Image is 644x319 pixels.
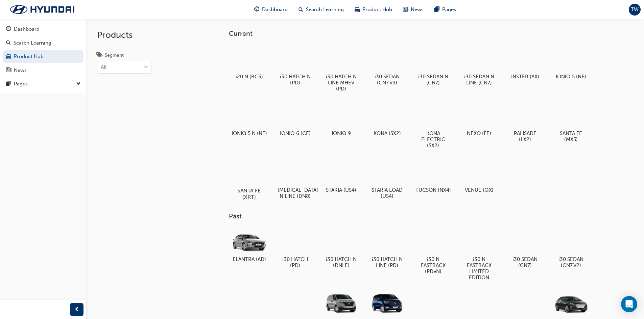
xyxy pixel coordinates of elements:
button: Pages [3,78,84,90]
h5: TUCSON (NX4) [415,187,451,193]
a: KONA (SX2) [367,100,407,139]
span: TW [631,6,639,14]
div: Pages [14,80,28,88]
h5: VENUE (QX) [461,187,497,193]
span: car-icon [6,54,11,60]
a: TUCSON (NX4) [413,156,453,195]
h5: i30 HATCH (PD) [278,256,313,268]
a: Product Hub [3,50,84,63]
h5: i30 HATCH N LINE MHEV (PD) [324,74,359,92]
div: Open Intercom Messenger [621,296,637,312]
h5: NEXO (FE) [461,130,497,136]
a: NEXO (FE) [459,100,499,139]
a: car-iconProduct Hub [349,3,398,17]
span: Product Hub [362,6,392,14]
span: tags-icon [97,53,102,59]
a: i30 HATCH N (DNLE) [321,226,361,271]
h5: i30 HATCH N (DNLE) [324,256,359,268]
button: DashboardSearch LearningProduct HubNews [3,22,84,78]
a: i20 N (BC3) [229,43,269,82]
span: Pages [442,6,456,14]
a: i30 N FASTBACK (PDeN) [413,226,453,277]
span: Search Learning [306,6,344,14]
div: News [14,67,27,74]
h5: PALISADE (LX2) [507,130,543,142]
h5: IONIQ 6 (CE) [278,130,313,136]
a: PALISADE (LX2) [505,100,545,145]
h5: i30 HATCH N LINE (PD) [369,256,405,268]
span: News [411,6,424,14]
h5: KONA ELECTRIC (SX2) [415,130,451,149]
a: KONA ELECTRIC (SX2) [413,100,453,151]
span: news-icon [403,5,408,14]
h5: [MEDICAL_DATA] N LINE (DN8) [278,187,313,199]
a: i30 SEDAN (CN7.V2) [551,226,591,271]
div: Segment [105,52,124,59]
h5: i30 SEDAN (CN7.V2) [553,256,589,268]
span: pages-icon [6,81,11,87]
a: [MEDICAL_DATA] N LINE (DN8) [275,156,315,202]
a: STARIA (US4) [321,156,361,195]
div: Dashboard [14,25,40,33]
a: VENUE (QX) [459,156,499,195]
h5: IONIQ 5 (NE) [553,74,589,80]
span: prev-icon [74,305,79,314]
div: Search Learning [14,39,51,47]
h3: Current [229,30,613,37]
a: i30 SEDAN N LINE (CN7) [459,43,499,88]
span: news-icon [6,68,11,74]
a: i30 HATCH (PD) [275,226,315,271]
button: TW [629,4,641,16]
span: down-icon [144,63,148,72]
a: SANTA FE (MX5) [551,100,591,145]
h5: SANTA FE (MX5) [553,130,589,142]
span: search-icon [299,5,303,14]
h5: i30 HATCH N (PD) [278,74,313,86]
h5: IONIQ 5 N (NE) [232,130,267,136]
a: i30 HATCH N LINE MHEV (PD) [321,43,361,94]
a: Dashboard [3,23,84,35]
a: STARIA LOAD (US4) [367,156,407,202]
a: pages-iconPages [429,3,461,17]
h3: Past [229,212,613,220]
h5: INSTER (AX) [507,74,543,80]
h5: IONIQ 9 [324,130,359,136]
a: i30 SEDAN (CN7) [505,226,545,271]
a: i30 SEDAN (CN7.V3) [367,43,407,88]
span: Dashboard [262,6,288,14]
a: SANTA FE (XRT) [229,156,269,202]
a: IONIQ 5 (NE) [551,43,591,82]
a: i30 SEDAN N (CN7) [413,43,453,88]
h5: i20 N (BC3) [232,74,267,80]
div: All [101,63,106,71]
a: news-iconNews [398,3,429,17]
h5: KONA (SX2) [369,130,405,136]
img: Trak [3,2,81,17]
h5: STARIA LOAD (US4) [369,187,405,199]
span: down-icon [76,80,81,88]
h5: i30 N FASTBACK LIMITED EDITION [461,256,497,281]
h5: i30 SEDAN (CN7.V3) [369,74,405,86]
span: search-icon [6,40,11,46]
a: guage-iconDashboard [249,3,293,17]
a: search-iconSearch Learning [293,3,349,17]
h5: i30 SEDAN N LINE (CN7) [461,74,497,86]
a: News [3,64,84,77]
h2: Products [97,30,151,41]
span: guage-icon [254,5,259,14]
h5: SANTA FE (XRT) [230,187,268,200]
a: i30 HATCH N LINE (PD) [367,226,407,271]
h5: ELANTRA (AD) [232,256,267,262]
a: IONIQ 5 N (NE) [229,100,269,139]
span: car-icon [355,5,360,14]
a: IONIQ 9 [321,100,361,139]
a: i30 N FASTBACK LIMITED EDITION [459,226,499,283]
h5: i30 SEDAN N (CN7) [415,74,451,86]
a: IONIQ 6 (CE) [275,100,315,139]
h5: i30 N FASTBACK (PDeN) [415,256,451,274]
a: ELANTRA (AD) [229,226,269,265]
a: i30 HATCH N (PD) [275,43,315,88]
a: Search Learning [3,37,84,49]
a: INSTER (AX) [505,43,545,82]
